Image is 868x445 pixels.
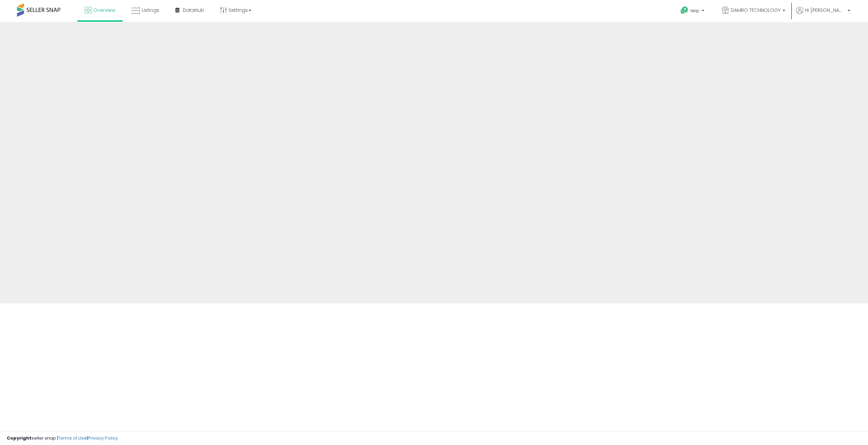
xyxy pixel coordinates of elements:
[805,7,846,14] span: Hi [PERSON_NAME]
[142,7,159,14] span: Listings
[675,1,711,22] a: Help
[796,7,850,22] a: Hi [PERSON_NAME]
[690,8,699,14] span: Help
[680,6,689,15] i: Get Help
[93,7,115,14] span: Overview
[183,7,204,14] span: DataHub
[731,7,781,14] span: DAMRO TECHNOLOGY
